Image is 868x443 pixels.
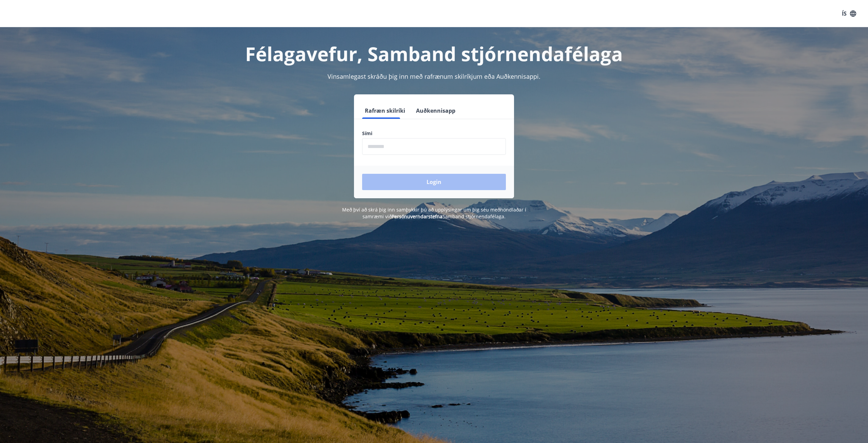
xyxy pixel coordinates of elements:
[328,72,540,80] span: Vinsamlegast skráðu þig inn með rafrænum skilríkjum eða Auðkennisappi.
[838,7,860,20] button: ÍS
[198,41,670,67] h1: Félagavefur, Samband stjórnendafélaga
[342,206,526,220] span: Með því að skrá þig inn samþykkir þú að upplýsingar um þig séu meðhöndlaðar í samræmi við Samband...
[362,103,408,119] button: Rafræn skilríki
[392,213,442,220] a: Persónuverndarstefna
[413,103,458,119] button: Auðkennisapp
[362,130,506,137] label: Sími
